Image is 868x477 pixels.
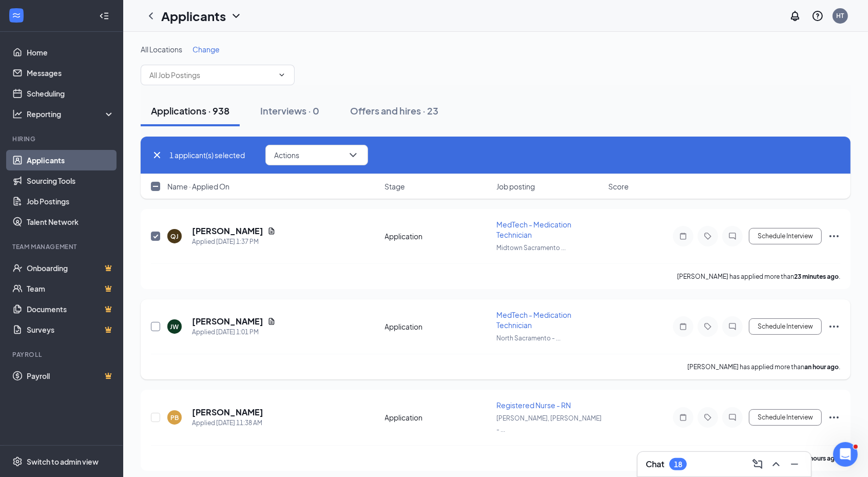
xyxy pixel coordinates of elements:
[768,456,784,472] button: ChevronUp
[12,242,112,251] div: Team Management
[677,272,840,281] p: [PERSON_NAME] has applied more than .
[749,409,822,426] button: Schedule Interview
[12,135,112,143] div: Hiring
[27,109,115,119] div: Reporting
[192,225,263,237] h5: [PERSON_NAME]
[170,322,179,331] div: JW
[496,334,561,342] span: North Sacramento - ...
[169,149,245,161] span: 1 applicant(s) selected
[192,316,263,327] h5: [PERSON_NAME]
[751,458,764,470] svg: ComposeMessage
[794,273,839,280] b: 23 minutes ago
[833,442,858,467] iframe: Intercom live chat
[151,149,163,161] svg: Cross
[151,104,229,117] div: Applications · 938
[278,71,286,79] svg: ChevronDown
[27,456,99,467] div: Switch to admin view
[27,366,114,386] a: PayrollCrown
[749,228,822,244] button: Schedule Interview
[141,45,182,54] span: All Locations
[726,232,739,240] svg: ChatInactive
[230,10,242,22] svg: ChevronDown
[27,83,114,104] a: Scheduling
[27,319,114,340] a: SurveysCrown
[161,7,226,25] h1: Applicants
[260,104,319,117] div: Interviews · 0
[789,10,801,22] svg: Notifications
[702,413,714,422] svg: Tag
[677,232,689,240] svg: Note
[702,322,714,331] svg: Tag
[192,407,263,418] h5: [PERSON_NAME]
[677,413,689,422] svg: Note
[27,278,114,299] a: TeamCrown
[170,413,179,422] div: PB
[192,418,263,428] div: Applied [DATE] 11:38 AM
[167,181,229,192] span: Name · Applied On
[496,414,602,433] span: [PERSON_NAME], [PERSON_NAME] - ...
[385,181,406,192] span: Stage
[267,227,276,235] svg: Document
[267,317,276,326] svg: Document
[496,400,571,410] span: Registered Nurse - RN
[646,459,664,470] h3: Chat
[805,454,839,462] b: 2 hours ago
[828,411,840,424] svg: Ellipses
[496,181,535,192] span: Job posting
[192,327,276,337] div: Applied [DATE] 1:01 PM
[385,321,491,332] div: Application
[347,149,359,161] svg: ChevronDown
[145,10,157,22] svg: ChevronLeft
[674,460,682,469] div: 18
[812,10,824,22] svg: QuestionInfo
[192,237,276,247] div: Applied [DATE] 1:37 PM
[27,212,114,232] a: Talent Network
[27,170,114,191] a: Sourcing Tools
[27,258,114,278] a: OnboardingCrown
[496,310,571,330] span: MedTech - Medication Technician
[726,322,739,331] svg: ChatInactive
[749,318,822,335] button: Schedule Interview
[192,45,220,54] span: Change
[677,322,689,331] svg: Note
[804,363,839,371] b: an hour ago
[786,456,803,472] button: Minimize
[12,109,23,119] svg: Analysis
[12,456,23,467] svg: Settings
[837,11,844,20] div: HT
[350,104,438,117] div: Offers and hires · 23
[27,191,114,212] a: Job Postings
[828,320,840,333] svg: Ellipses
[27,150,114,170] a: Applicants
[11,10,22,21] svg: WorkstreamLogo
[12,350,112,359] div: Payroll
[687,362,840,371] p: [PERSON_NAME] has applied more than .
[770,458,782,470] svg: ChevronUp
[274,151,299,159] span: Actions
[496,220,571,239] span: MedTech - Medication Technician
[149,69,274,81] input: All Job Postings
[27,42,114,63] a: Home
[265,145,368,165] button: ActionsChevronDown
[496,244,566,252] span: Midtown Sacramento ...
[608,181,629,192] span: Score
[170,232,179,241] div: QJ
[99,11,109,21] svg: Collapse
[828,230,840,242] svg: Ellipses
[385,412,491,423] div: Application
[726,413,739,422] svg: ChatInactive
[749,456,766,472] button: ComposeMessage
[788,458,801,470] svg: Minimize
[385,231,491,241] div: Application
[702,232,714,240] svg: Tag
[27,63,114,83] a: Messages
[27,299,114,319] a: DocumentsCrown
